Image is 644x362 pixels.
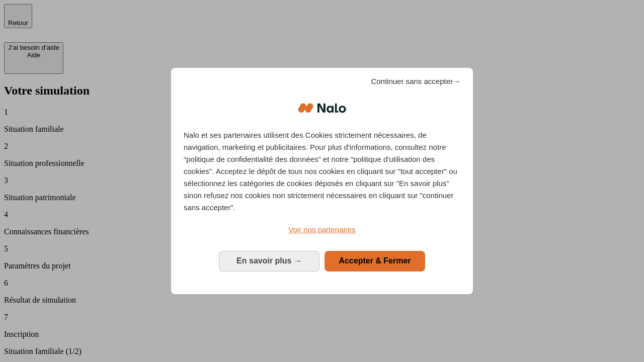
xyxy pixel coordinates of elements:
button: En savoir plus: Configurer vos consentements [219,251,319,271]
span: Voir nos partenaires [288,225,355,234]
div: Bienvenue chez Nalo Gestion du consentement [171,68,473,294]
img: Logo [298,93,346,123]
button: Accepter & Fermer: Accepter notre traitement des données et fermer [325,251,425,271]
span: Accepter & Fermer [339,256,411,265]
a: Voir nos partenaires [184,224,460,236]
span: Continuer sans accepter→ [371,75,460,87]
span: En savoir plus → [236,256,302,265]
p: Nalo et ses partenaires utilisent des Cookies strictement nécessaires, de navigation, marketing e... [184,129,460,214]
